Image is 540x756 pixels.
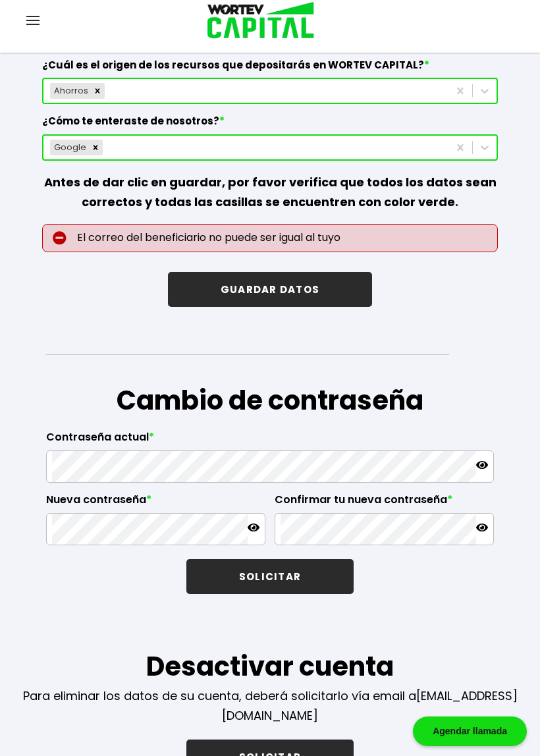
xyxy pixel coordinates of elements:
[21,686,519,726] p: Para eliminar los datos de su cuenta, deberá solicitarlo vía email a
[26,16,40,25] img: hamburguer-menu2
[46,493,265,513] label: Nueva contraseña
[46,431,494,450] label: Contraseña actual
[53,231,67,245] img: error-circle.027baa21.svg
[42,115,498,134] label: ¿Cómo te enteraste de nosotros?
[42,59,498,78] label: ¿Cuál es el origen de los recursos que depositarás en WORTEV CAPITAL?
[44,174,497,210] b: Antes de dar clic en guardar, por favor verifica que todos los datos sean correctos y todas las c...
[42,224,498,252] p: El correo del beneficiario no puede ser igual al tuyo
[46,381,494,420] h1: Cambio de contraseña
[50,83,90,99] div: Ahorros
[168,272,372,307] button: GUARDAR DATOS
[186,559,354,594] button: SOLICITAR
[21,647,519,686] h1: Desactivar cuenta
[90,83,105,99] div: Remove Ahorros
[50,140,88,155] div: Google
[88,140,103,155] div: Remove Google
[413,716,527,746] div: Agendar llamada
[275,493,494,513] label: Confirmar tu nueva contraseña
